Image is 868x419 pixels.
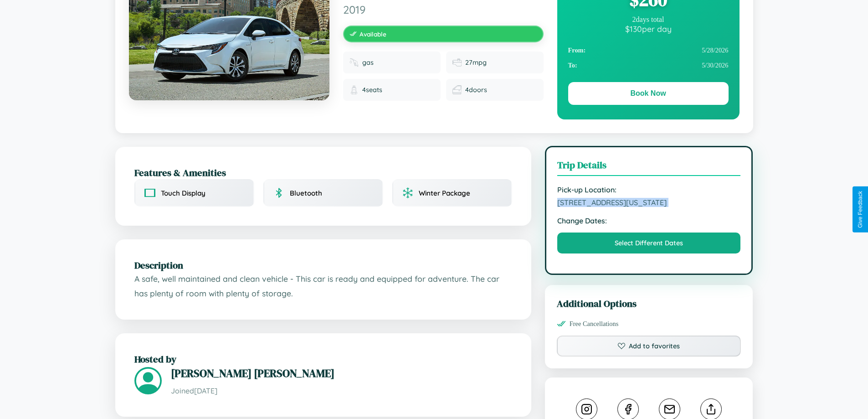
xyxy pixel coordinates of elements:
[568,47,586,54] strong: From:
[171,384,512,398] p: Joined [DATE]
[568,62,577,69] strong: To:
[568,16,729,24] div: 2 days total
[161,189,205,197] span: Touch Display
[557,336,741,357] button: Add to favorites
[465,86,487,94] span: 4 doors
[419,189,470,197] span: Winter Package
[343,3,544,16] span: 2019
[568,43,729,58] div: 5 / 28 / 2026
[290,189,322,197] span: Bluetooth
[557,233,741,253] button: Select Different Dates
[452,58,462,67] img: Fuel efficiency
[349,58,359,67] img: Fuel type
[465,58,487,67] span: 27 mpg
[134,352,512,366] h2: Hosted by
[568,58,729,73] div: 5 / 30 / 2026
[134,272,512,300] p: A safe, well maintained and clean vehicle - This car is ready and equipped for adventure. The car...
[857,191,863,228] div: Give Feedback
[568,24,729,34] div: $ 130 per day
[134,259,512,272] h2: Description
[349,85,359,94] img: Seats
[557,216,741,225] strong: Change Dates:
[557,158,741,176] h3: Trip Details
[557,185,741,194] strong: Pick-up Location:
[557,297,741,310] h3: Additional Options
[171,366,512,381] h3: [PERSON_NAME] [PERSON_NAME]
[362,58,374,67] span: gas
[452,85,462,94] img: Doors
[134,166,512,179] h2: Features & Amenities
[557,198,741,207] span: [STREET_ADDRESS][US_STATE]
[360,30,386,38] span: Available
[568,82,729,105] button: Book Now
[362,86,382,94] span: 4 seats
[570,320,619,328] span: Free Cancellations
